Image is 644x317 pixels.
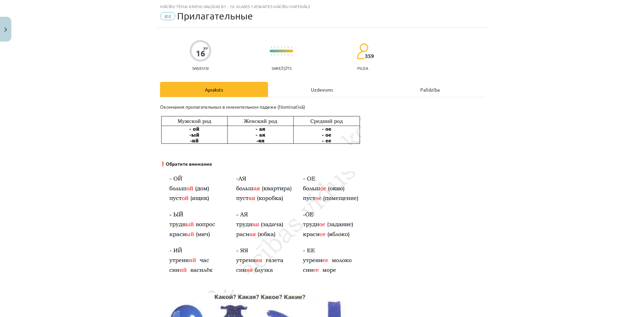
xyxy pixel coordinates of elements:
p: pilda [357,66,368,70]
img: icon-short-line-57e1e144782c952c97e751825c79c345078a6d821885a25fce030b3d8c18986b.svg [274,46,275,48]
img: icon-short-line-57e1e144782c952c97e751825c79c345078a6d821885a25fce030b3d8c18986b.svg [291,46,292,48]
div: Palīdzība [376,82,484,97]
p: Окончания прилагательных в именительном падеже (Nominatīvā) [160,103,484,110]
img: students-c634bb4e5e11cddfef0936a35e636f08e4e9abd3cc4e673bd6f9a4125e45ecb1.svg [357,43,368,60]
img: icon-short-line-57e1e144782c952c97e751825c79c345078a6d821885a25fce030b3d8c18986b.svg [284,54,285,56]
p: ❗ [160,160,484,167]
div: Mācību tēma: Krievu valodas b1 - 10. klases 1.ieskaites mācību materiāls [160,4,484,9]
img: icon-close-lesson-0947bae3869378f0d4975bcd49f059093ad1ed9edebbc8119c70593378902aed.svg [4,28,7,32]
div: Uzdevums [268,82,376,97]
div: 16 [196,49,205,58]
p: Saņemsi [190,66,211,70]
img: icon-short-line-57e1e144782c952c97e751825c79c345078a6d821885a25fce030b3d8c18986b.svg [288,46,288,48]
img: icon-short-line-57e1e144782c952c97e751825c79c345078a6d821885a25fce030b3d8c18986b.svg [271,54,272,56]
span: 359 [365,53,374,59]
img: icon-short-line-57e1e144782c952c97e751825c79c345078a6d821885a25fce030b3d8c18986b.svg [278,46,278,48]
p: Sarežģīts [272,66,291,70]
img: icon-short-line-57e1e144782c952c97e751825c79c345078a6d821885a25fce030b3d8c18986b.svg [281,54,282,56]
img: icon-short-line-57e1e144782c952c97e751825c79c345078a6d821885a25fce030b3d8c18986b.svg [291,54,292,56]
div: Apraksts [160,82,268,97]
span: XP [203,46,208,50]
span: Прилагательные [177,10,253,21]
img: icon-short-line-57e1e144782c952c97e751825c79c345078a6d821885a25fce030b3d8c18986b.svg [271,46,272,48]
img: icon-short-line-57e1e144782c952c97e751825c79c345078a6d821885a25fce030b3d8c18986b.svg [284,46,285,48]
img: icon-short-line-57e1e144782c952c97e751825c79c345078a6d821885a25fce030b3d8c18986b.svg [288,54,288,56]
span: #4 [160,12,175,20]
b: Обратите внимание [166,161,212,167]
img: icon-short-line-57e1e144782c952c97e751825c79c345078a6d821885a25fce030b3d8c18986b.svg [278,54,278,56]
img: icon-short-line-57e1e144782c952c97e751825c79c345078a6d821885a25fce030b3d8c18986b.svg [274,54,275,56]
img: icon-short-line-57e1e144782c952c97e751825c79c345078a6d821885a25fce030b3d8c18986b.svg [281,46,282,48]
